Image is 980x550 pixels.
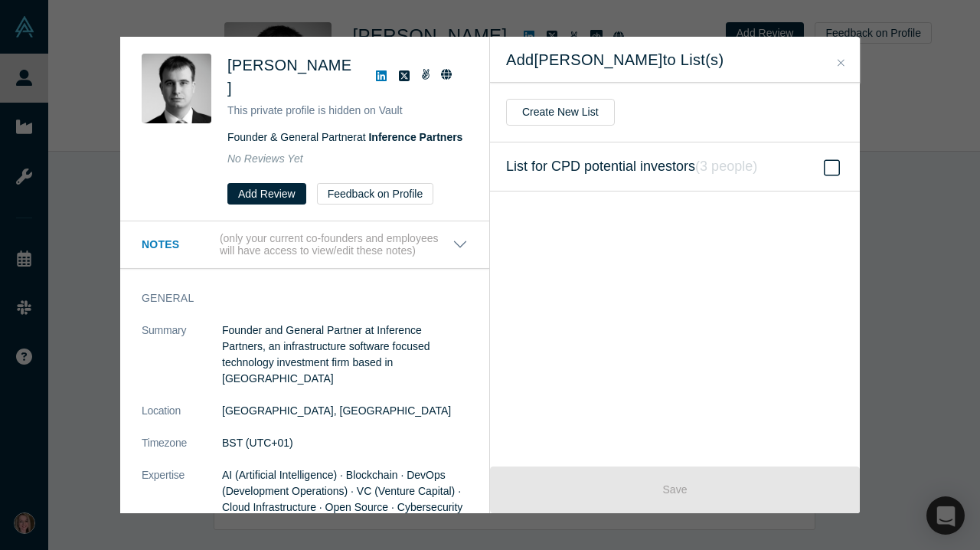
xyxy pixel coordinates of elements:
p: This private profile is hidden on Vault [227,103,468,119]
button: Notes (only your current co-founders and employees will have access to view/edit these notes) [142,232,468,258]
dt: Summary [142,322,222,403]
dt: Timezone [142,435,222,467]
p: (only your current co-founders and employees will have access to view/edit these notes) [220,232,452,258]
h2: Add [PERSON_NAME] to List(s) [506,51,844,69]
p: Founder and General Partner at Inference Partners, an infrastructure software focused technology ... [222,322,468,387]
dd: [GEOGRAPHIC_DATA], [GEOGRAPHIC_DATA] [222,403,468,419]
button: Add Review [227,183,306,205]
dd: BST (UTC+01) [222,435,468,451]
span: Founder & General Partner at [227,131,462,143]
span: No Reviews Yet [227,152,303,165]
button: Save [490,467,860,513]
i: ( 3 people ) [695,159,757,174]
a: Inference Partners [368,131,462,143]
button: Create New List [506,99,615,126]
h3: General [142,290,446,306]
dt: Location [142,403,222,435]
button: Close [833,54,849,72]
img: Endre Sagi's Profile Image [142,54,211,123]
span: [PERSON_NAME] [227,57,351,97]
button: Feedback on Profile [317,183,434,205]
span: List for CPD potential investors [506,156,757,178]
h3: Notes [142,237,217,253]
